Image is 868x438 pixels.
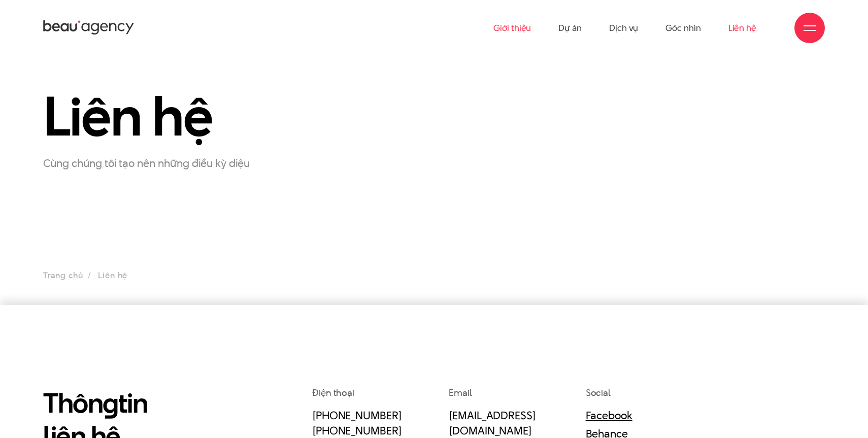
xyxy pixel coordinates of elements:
a: [EMAIL_ADDRESS][DOMAIN_NAME] [449,408,536,438]
a: Trang chủ [43,269,83,281]
span: Social [586,386,611,399]
span: Điện thoại [312,386,354,399]
span: Email [449,386,472,399]
en: g [103,384,118,422]
p: Cùng chúng tôi tạo nên những điều kỳ diệu [43,155,287,171]
a: [PHONE_NUMBER] [312,423,402,438]
a: Facebook [586,408,632,423]
h1: Liên hệ [43,87,287,146]
a: [PHONE_NUMBER] [312,408,402,423]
